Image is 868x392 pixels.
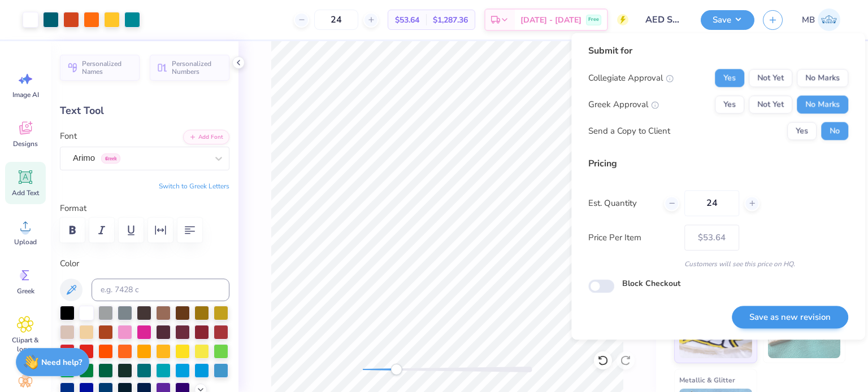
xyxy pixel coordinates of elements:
div: Pricing [588,157,848,170]
span: $53.64 [395,14,419,26]
span: Image AI [12,90,39,99]
label: Font [60,130,77,143]
button: No [821,122,848,140]
label: Block Checkout [622,278,680,289]
input: – – [684,190,739,216]
button: Switch to Greek Letters [159,182,229,191]
label: Color [60,257,229,270]
span: Personalized Numbers [172,60,223,76]
button: Add Font [183,130,229,144]
div: Text Tool [60,103,229,118]
button: No Marks [797,95,848,113]
button: No Marks [797,69,848,87]
div: Submit for [588,44,848,58]
span: Upload [14,237,37,246]
input: – – [314,10,358,30]
button: Personalized Names [60,55,140,81]
button: Yes [715,69,744,87]
label: Format [60,202,229,215]
label: Est. Quantity [588,197,656,210]
input: e.g. 7428 c [92,279,229,301]
span: Free [588,16,599,24]
span: $1,287.36 [433,14,468,26]
span: Clipart & logos [7,336,44,354]
span: Add Text [12,188,39,197]
strong: Need help? [41,357,82,368]
span: Metallic & Glitter [679,374,735,386]
button: Personalized Numbers [150,55,229,81]
span: [DATE] - [DATE] [520,14,581,26]
button: Yes [715,95,744,113]
div: Send a Copy to Client [588,125,670,138]
span: Designs [13,139,38,148]
span: Personalized Names [82,60,133,76]
button: Save as new revision [732,306,848,329]
label: Price Per Item [588,231,676,244]
a: MB [797,8,845,31]
button: Save [701,10,754,30]
div: Accessibility label [390,364,402,375]
button: Not Yet [749,95,792,113]
div: Collegiate Approval [588,72,674,84]
span: Greek [17,287,34,296]
div: Greek Approval [588,98,659,111]
button: Not Yet [749,69,792,87]
div: Customers will see this price on HQ. [588,259,848,269]
span: MB [802,14,815,27]
input: Untitled Design [637,8,692,31]
button: Yes [787,122,817,140]
img: Marianne Bagtang [818,8,840,31]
